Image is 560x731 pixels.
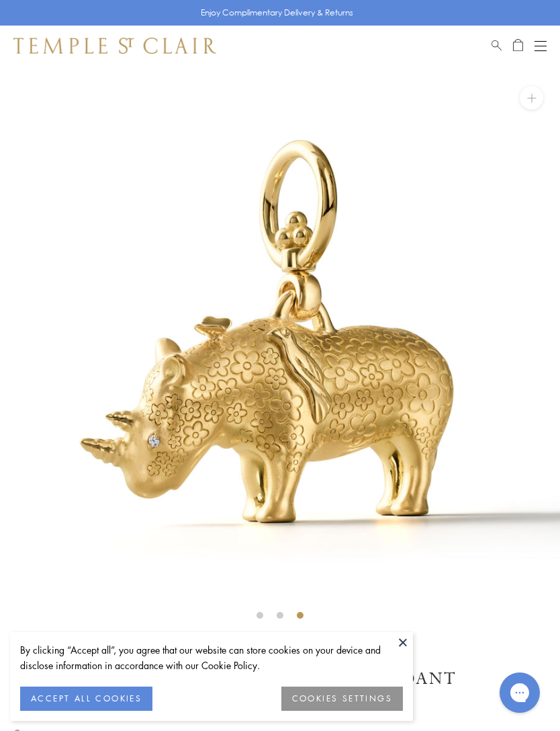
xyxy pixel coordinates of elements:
a: Open Shopping Bag [513,38,523,54]
button: ACCEPT ALL COOKIES [20,687,152,711]
iframe: Gorgias live chat messenger [493,668,547,718]
a: Search [492,38,502,54]
div: By clicking “Accept all”, you agree that our website can store cookies on your device and disclos... [20,642,403,673]
button: Open navigation [534,38,547,54]
button: COOKIES SETTINGS [281,687,403,711]
p: Enjoy Complimentary Delivery & Returns [201,6,353,20]
img: Temple St. Clair [13,38,216,54]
